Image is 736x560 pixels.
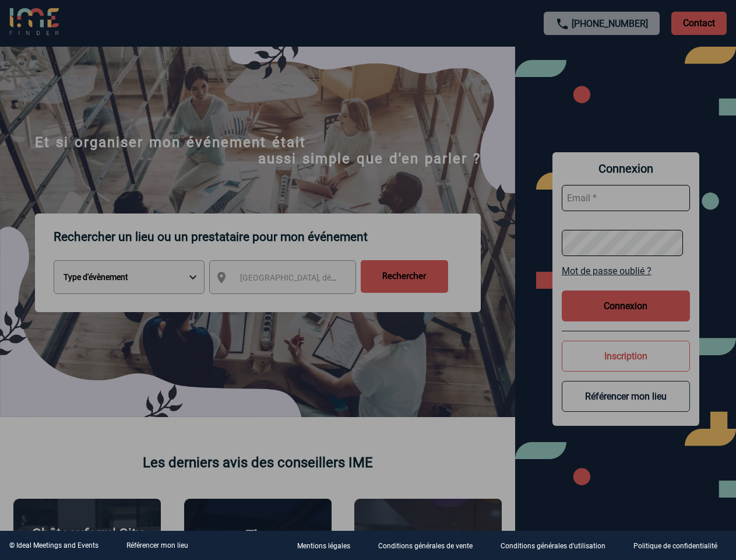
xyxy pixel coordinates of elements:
[126,541,188,549] a: Référencer mon lieu
[491,540,624,551] a: Conditions générales d'utilisation
[624,540,736,551] a: Politique de confidentialité
[369,540,491,551] a: Conditions générales de vente
[501,542,605,551] p: Conditions générales d'utilisation
[633,542,717,551] p: Politique de confidentialité
[9,541,98,549] div: © Ideal Meetings and Events
[288,540,369,551] a: Mentions légales
[378,542,473,551] p: Conditions générales de vente
[297,542,350,551] p: Mentions légales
